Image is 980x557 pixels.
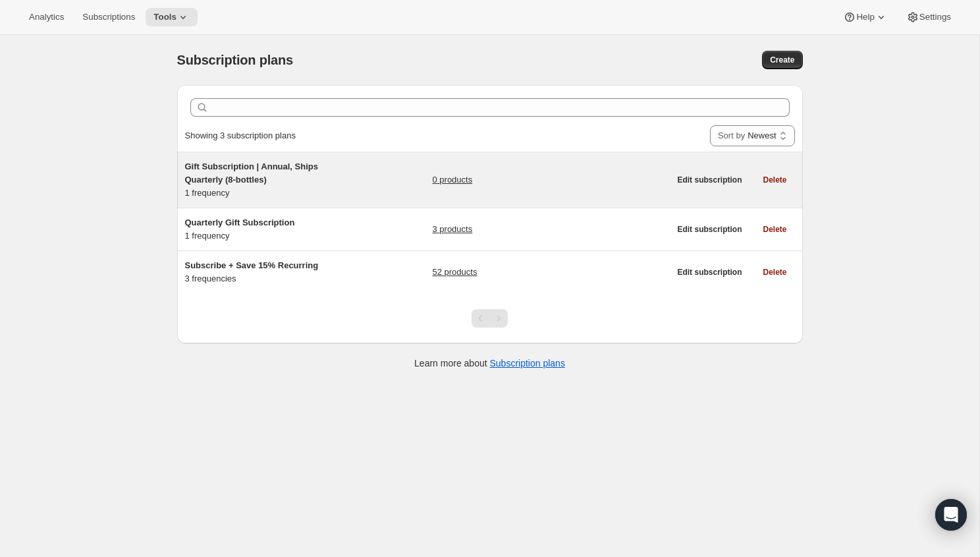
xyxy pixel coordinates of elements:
span: Analytics [29,12,64,22]
span: Create [770,55,794,65]
button: Edit subscription [669,220,749,239]
button: Tools [146,8,198,26]
a: 3 products [432,223,472,236]
div: Open Intercom Messenger [935,499,967,531]
button: Delete [755,263,794,281]
button: Delete [755,171,794,189]
button: Delete [755,220,794,239]
a: Subscription plans [490,358,565,368]
div: 1 frequency [185,160,350,200]
a: 52 products [432,266,477,279]
a: 0 products [432,173,472,187]
span: Edit subscription [677,267,742,278]
span: Help [856,12,874,22]
span: Quarterly Gift Subscription [185,218,295,227]
button: Edit subscription [669,263,749,281]
span: Delete [763,267,786,278]
p: Learn more about [414,357,565,370]
span: Tools [153,12,177,22]
span: Subscribe + Save 15% Recurring [185,260,319,270]
span: Delete [763,224,786,235]
span: Subscriptions [82,12,135,22]
span: Edit subscription [677,175,742,185]
button: Settings [898,8,959,26]
button: Create [762,51,802,69]
div: 3 frequencies [185,259,350,285]
span: Settings [919,12,951,22]
button: Subscriptions [74,8,143,26]
span: Subscription plans [177,53,293,67]
nav: Pagination [472,309,508,328]
button: Edit subscription [669,171,749,189]
span: Edit subscription [677,224,742,235]
span: Gift Subscription | Annual, Ships Quarterly (8-bottles) [185,161,319,185]
span: Showing 3 subscription plans [185,131,296,140]
button: Help [835,8,895,26]
div: 1 frequency [185,216,350,243]
button: Analytics [21,8,72,26]
span: Delete [763,175,786,185]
